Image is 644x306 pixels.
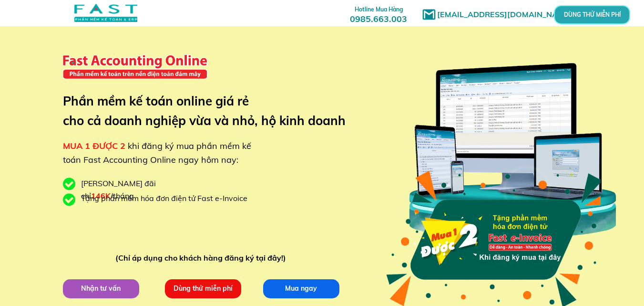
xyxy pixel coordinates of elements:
[437,9,578,21] h1: [EMAIL_ADDRESS][DOMAIN_NAME]
[63,140,251,165] span: khi đăng ký mua phần mềm kế toán Fast Accounting Online ngay hôm nay:
[81,192,255,205] div: Tặng phần mềm hóa đơn điện tử Fast e-Invoice
[339,3,418,24] h3: 0985.663.003
[81,178,205,202] div: [PERSON_NAME] đãi chỉ /tháng
[63,140,125,151] span: MUA 1 ĐƯỢC 2
[263,279,339,298] p: Mua ngay
[63,279,139,298] p: Nhận tư vấn
[355,6,403,13] span: Hotline Mua Hàng
[63,91,360,131] h3: Phần mềm kế toán online giá rẻ cho cả doanh nghiệp vừa và nhỏ, hộ kinh doanh
[165,279,241,298] p: Dùng thử miễn phí
[115,252,290,264] div: (Chỉ áp dụng cho khách hàng đăng ký tại đây!)
[91,191,111,200] span: 146K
